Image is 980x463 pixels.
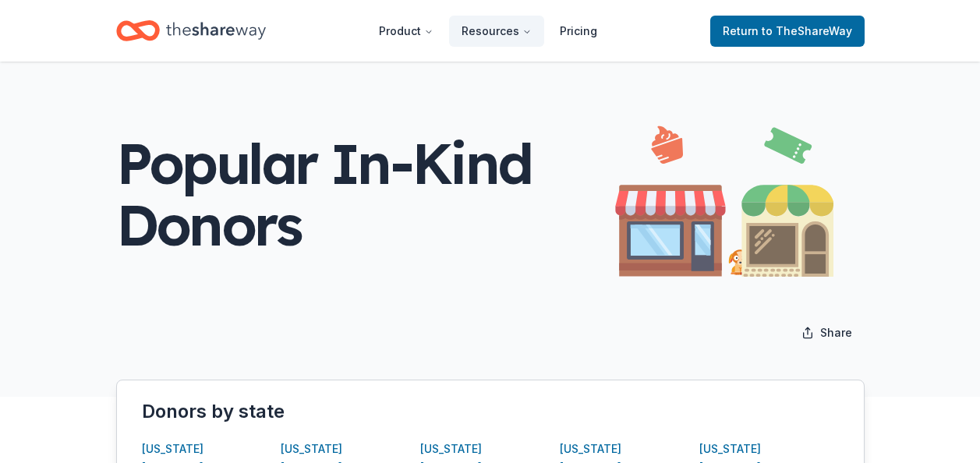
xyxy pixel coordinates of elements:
[142,399,839,424] div: Donors by state
[366,16,446,47] button: Product
[723,22,852,41] span: Return
[789,317,865,348] button: Share
[116,133,615,256] div: Popular In-Kind Donors
[366,12,610,49] nav: Main
[547,16,610,47] a: Pricing
[762,24,852,37] span: to TheShareWay
[420,440,482,458] button: [US_STATE]
[820,323,852,342] span: Share
[699,440,761,458] button: [US_STATE]
[560,440,621,458] button: [US_STATE]
[142,440,203,458] button: [US_STATE]
[449,16,544,47] button: Resources
[615,111,833,277] img: Illustration for popular page
[116,12,266,49] a: Home
[281,440,342,458] button: [US_STATE]
[710,16,865,47] a: Returnto TheShareWay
